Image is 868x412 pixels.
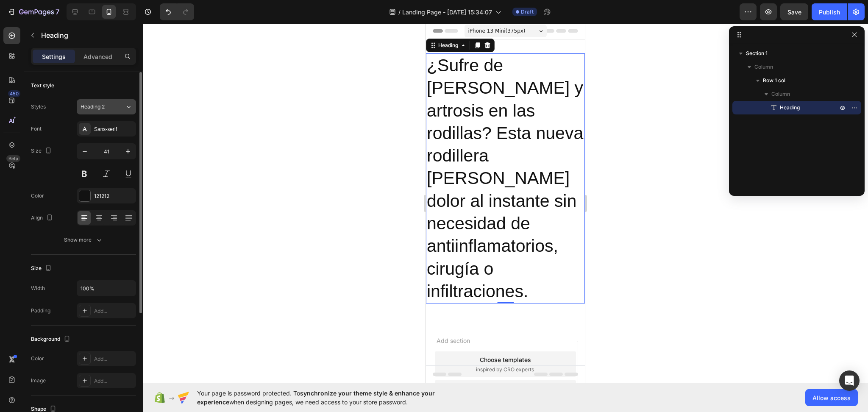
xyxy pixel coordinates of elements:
div: Add... [94,355,134,363]
button: Publish [812,3,847,20]
button: Save [780,3,808,20]
iframe: Design area [426,24,585,383]
span: Landing Page - [DATE] 15:34:07 [402,8,492,17]
span: / [398,8,401,17]
div: Size [31,263,53,274]
div: Styles [31,103,46,111]
div: Text style [31,82,54,89]
div: Padding [31,307,50,315]
span: Row 1 col [763,76,785,85]
div: Add... [94,307,134,315]
button: 7 [3,3,63,20]
span: Section 1 [746,49,768,58]
div: Size [31,145,53,157]
div: Image [31,377,46,384]
button: Heading 2 [77,99,136,114]
p: Settings [42,52,66,61]
span: Column [754,63,773,71]
div: 121212 [94,192,134,200]
p: Heading [41,30,133,40]
button: Show more [31,232,136,248]
div: Show more [64,236,103,244]
span: synchronize your theme style & enhance your experience [197,390,435,406]
div: Sans-serif [94,125,134,133]
p: 7 [56,7,59,17]
p: Advanced [83,52,112,61]
div: Undo/Redo [160,3,194,20]
div: Beta [6,155,20,162]
div: Add... [94,377,134,385]
div: Font [31,125,42,133]
div: Color [31,192,44,200]
span: Your page is password protected. To when designing pages, we need access to your store password. [197,389,468,406]
div: Background [31,334,72,345]
div: 450 [8,90,20,97]
span: Heading [780,103,800,112]
span: Save [787,8,801,16]
div: Align [31,212,55,224]
span: Column [771,90,790,98]
div: Width [31,284,45,292]
button: Allow access [805,389,858,406]
div: Publish [819,8,840,17]
input: Auto [77,281,136,296]
div: Open Intercom Messenger [839,370,860,391]
div: Color [31,355,44,362]
span: Allow access [812,393,851,402]
span: Heading 2 [81,103,105,111]
span: Draft [521,8,534,16]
